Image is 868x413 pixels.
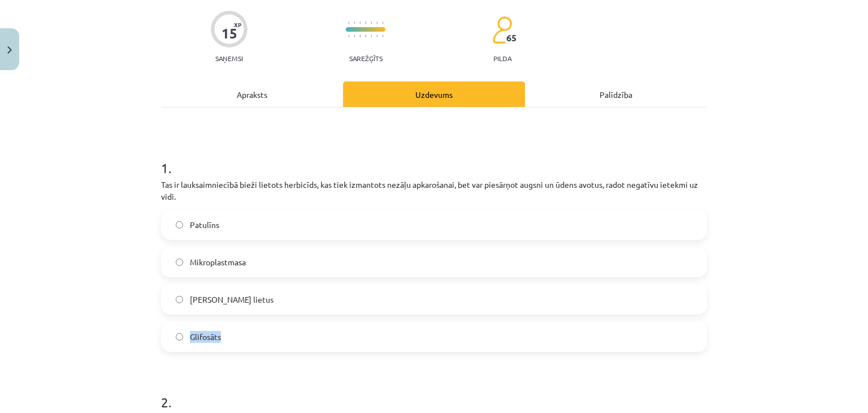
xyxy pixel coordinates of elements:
p: pilda [493,54,511,62]
img: icon-close-lesson-0947bae3869378f0d4975bcd49f059093ad1ed9edebbc8119c70593378902aed.svg [7,46,12,54]
div: Uzdevums [343,81,525,107]
img: icon-short-line-57e1e144782c952c97e751825c79c345078a6d821885a25fce030b3d8c18986b.svg [365,21,366,24]
span: XP [234,21,241,28]
img: icon-short-line-57e1e144782c952c97e751825c79c345078a6d821885a25fce030b3d8c18986b.svg [382,21,383,24]
span: 65 [506,33,517,43]
img: icon-short-line-57e1e144782c952c97e751825c79c345078a6d821885a25fce030b3d8c18986b.svg [376,21,377,24]
img: icon-short-line-57e1e144782c952c97e751825c79c345078a6d821885a25fce030b3d8c18986b.svg [354,35,355,37]
span: Patulīns [190,219,219,231]
p: Saņemsi [211,54,248,62]
img: icon-short-line-57e1e144782c952c97e751825c79c345078a6d821885a25fce030b3d8c18986b.svg [382,35,383,37]
span: [PERSON_NAME] lietus [190,294,274,306]
img: icon-short-line-57e1e144782c952c97e751825c79c345078a6d821885a25fce030b3d8c18986b.svg [354,21,355,24]
span: Mikroplastmasa [190,256,246,268]
p: Sarežģīts [349,54,383,62]
p: Tas ir lauksaimniecībā bieži lietots herbicīds, kas tiek izmantots nezāļu apkarošanai, bet var pi... [161,179,707,203]
h1: 1 . [161,140,707,175]
h1: 2 . [161,375,707,410]
span: Glifosāts [190,331,221,343]
img: icon-short-line-57e1e144782c952c97e751825c79c345078a6d821885a25fce030b3d8c18986b.svg [376,35,377,37]
input: Glifosāts [176,333,183,341]
img: icon-short-line-57e1e144782c952c97e751825c79c345078a6d821885a25fce030b3d8c18986b.svg [371,21,372,24]
img: icon-short-line-57e1e144782c952c97e751825c79c345078a6d821885a25fce030b3d8c18986b.svg [348,21,349,24]
img: icon-short-line-57e1e144782c952c97e751825c79c345078a6d821885a25fce030b3d8c18986b.svg [359,35,361,37]
input: Patulīns [176,221,183,229]
input: [PERSON_NAME] lietus [176,296,183,303]
img: icon-short-line-57e1e144782c952c97e751825c79c345078a6d821885a25fce030b3d8c18986b.svg [371,35,372,37]
img: icon-short-line-57e1e144782c952c97e751825c79c345078a6d821885a25fce030b3d8c18986b.svg [359,21,361,24]
div: 15 [222,25,237,41]
img: icon-short-line-57e1e144782c952c97e751825c79c345078a6d821885a25fce030b3d8c18986b.svg [365,35,366,37]
input: Mikroplastmasa [176,259,183,266]
div: Palīdzība [525,81,707,107]
div: Apraksts [161,81,343,107]
img: students-c634bb4e5e11cddfef0936a35e636f08e4e9abd3cc4e673bd6f9a4125e45ecb1.svg [492,16,512,44]
img: icon-short-line-57e1e144782c952c97e751825c79c345078a6d821885a25fce030b3d8c18986b.svg [348,35,349,37]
